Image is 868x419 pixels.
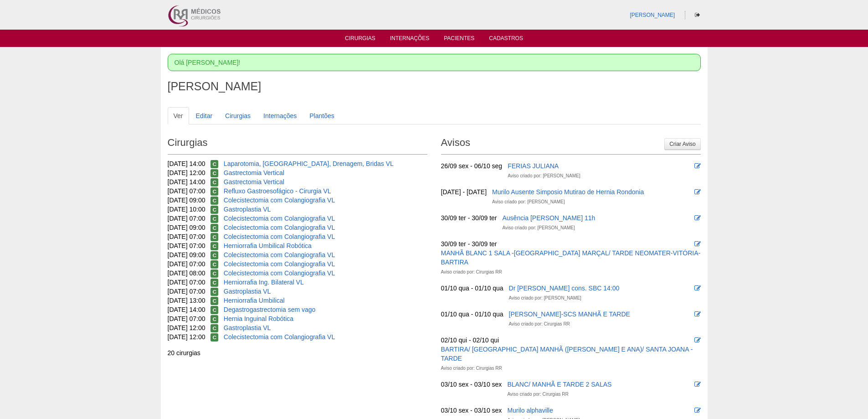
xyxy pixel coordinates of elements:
[168,260,205,268] span: [DATE] 07:00
[224,288,271,295] a: Gastroplastia VL
[694,311,701,317] i: Editar
[224,215,335,222] a: Colecistectomia com Colangiografia VL
[211,288,218,296] span: Confirmada
[694,241,701,247] i: Editar
[441,346,693,362] a: BARTIRA/ [GEOGRAPHIC_DATA] MANHÃ ([PERSON_NAME] E ANA)/ SANTA JOANA -TARDE
[168,251,205,259] span: [DATE] 09:00
[211,269,218,278] span: Confirmada
[492,188,644,196] a: Murilo Ausente Simposio Mutirao de Hernia Rondonia
[168,288,205,295] span: [DATE] 07:00
[168,81,701,92] h1: [PERSON_NAME]
[168,215,205,222] span: [DATE] 07:00
[224,306,316,313] a: Degastrogastrectomia sem vago
[224,242,312,249] a: Herniorrafia Umbilical Robótica
[507,381,611,388] a: BLANC/ MANHÃ E TARDE 2 SALAS
[224,169,284,176] a: Gastrectomia Vertical
[168,333,205,341] span: [DATE] 12:00
[441,364,502,373] div: Aviso criado por: Cirurgias RR
[224,269,335,277] a: Colecistectomia com Colangiografia VL
[224,324,271,331] a: Gastroplastia VL
[168,242,205,249] span: [DATE] 07:00
[211,233,218,241] span: Confirmada
[390,35,430,44] a: Internações
[502,223,575,233] div: Aviso criado por: [PERSON_NAME]
[502,214,595,222] a: Ausência [PERSON_NAME] 11h
[441,310,503,319] div: 01/10 qua - 01/10 qua
[211,197,218,205] span: Confirmada
[168,315,205,322] span: [DATE] 07:00
[694,163,701,169] i: Editar
[508,171,580,181] div: Aviso criado por: [PERSON_NAME]
[441,406,502,415] div: 03/10 sex - 03/10 sex
[694,215,701,221] i: Editar
[224,160,394,167] a: Laparotomia, [GEOGRAPHIC_DATA], Drenagem, Bridas VL
[664,138,700,150] a: Criar Aviso
[168,178,205,186] span: [DATE] 14:00
[441,268,502,277] div: Aviso criado por: Cirurgias RR
[168,134,427,155] h2: Cirurgias
[168,297,205,304] span: [DATE] 13:00
[211,178,218,186] span: Confirmada
[168,306,205,313] span: [DATE] 14:00
[694,285,701,291] i: Editar
[168,197,205,204] span: [DATE] 09:00
[441,134,701,155] h2: Avisos
[224,224,335,231] a: Colecistectomia com Colangiografia VL
[224,297,285,304] a: Herniorrafia Umbilical
[211,260,218,269] span: Confirmada
[345,35,375,44] a: Cirurgias
[168,233,205,240] span: [DATE] 07:00
[211,169,218,177] span: Confirmada
[695,12,700,18] i: Sair
[694,189,701,195] i: Editar
[168,107,189,124] a: Ver
[441,161,503,171] div: 26/09 sex - 06/10 seg
[224,206,271,213] a: Gastroplastia VL
[509,320,570,329] div: Aviso criado por: Cirurgias RR
[441,336,499,345] div: 02/10 qui - 02/10 qui
[694,337,701,343] i: Editar
[168,160,205,167] span: [DATE] 14:00
[168,324,205,331] span: [DATE] 12:00
[441,187,487,197] div: [DATE] - [DATE]
[507,390,568,399] div: Aviso criado por: Cirurgias RR
[168,169,205,176] span: [DATE] 12:00
[441,380,502,389] div: 03/10 sex - 03/10 sex
[630,12,675,18] a: [PERSON_NAME]
[257,107,303,124] a: Internações
[211,279,218,287] span: Confirmada
[168,269,205,277] span: [DATE] 08:00
[509,285,620,292] a: Dr [PERSON_NAME] cons. SBC 14:00
[168,279,205,286] span: [DATE] 07:00
[168,224,205,231] span: [DATE] 09:00
[211,206,218,214] span: Confirmada
[190,107,219,124] a: Editar
[224,178,284,186] a: Gastrectomia Vertical
[211,224,218,232] span: Confirmada
[441,249,701,266] a: MANHÃ BLANC 1 SALA -[GEOGRAPHIC_DATA] MARÇAL/ TARDE NEOMATER-VITÓRIA-BARTIRA
[224,187,331,195] a: Refluxo Gastroesofágico - Cirurgia VL
[694,407,701,414] i: Editar
[444,35,474,44] a: Pacientes
[211,297,218,305] span: Confirmada
[694,381,701,388] i: Editar
[211,306,218,314] span: Confirmada
[224,197,335,204] a: Colecistectomia com Colangiografia VL
[489,35,523,44] a: Cadastros
[168,348,427,357] div: 20 cirurgias
[168,54,701,71] div: Olá [PERSON_NAME]!
[224,260,335,268] a: Colecistectomia com Colangiografia VL
[509,310,630,318] a: [PERSON_NAME]-SCS MANHÃ E TARDE
[211,251,218,259] span: Confirmada
[224,251,335,259] a: Colecistectomia com Colangiografia VL
[303,107,340,124] a: Plantões
[508,162,559,170] a: FERIAS JULIANA
[441,213,497,222] div: 30/09 ter - 30/09 ter
[211,324,218,332] span: Confirmada
[211,215,218,223] span: Confirmada
[168,187,205,195] span: [DATE] 07:00
[211,333,218,341] span: Confirmada
[211,315,218,323] span: Confirmada
[224,333,335,341] a: Colecistectomia com Colangiografia VL
[219,107,257,124] a: Cirurgias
